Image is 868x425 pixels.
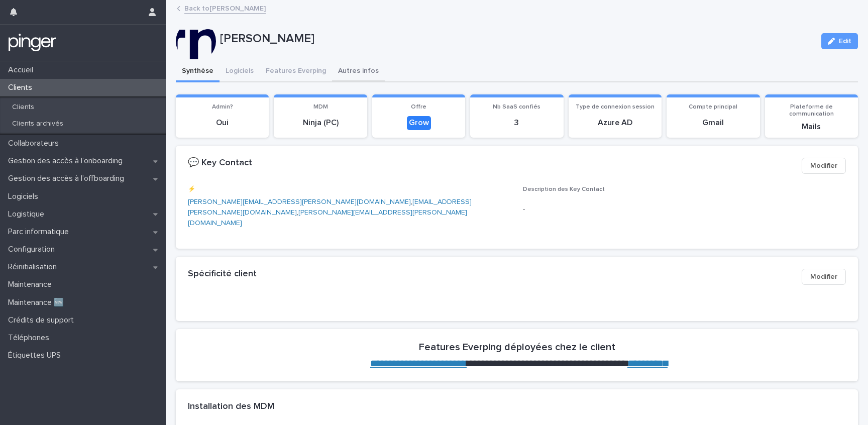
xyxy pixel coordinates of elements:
[689,104,737,110] span: Compte principal
[220,61,260,82] button: Logiciels
[4,139,67,148] p: Collaborateurs
[476,118,557,128] p: 3
[839,38,851,45] span: Edit
[188,269,257,280] h2: Spécificité client
[220,32,813,46] p: [PERSON_NAME]
[188,197,511,228] p: , ,
[802,158,846,174] button: Modifier
[575,118,656,128] p: Azure AD
[4,174,132,183] p: Gestion des accès à l’offboarding
[188,198,411,205] a: [PERSON_NAME][EMAIL_ADDRESS][PERSON_NAME][DOMAIN_NAME]
[188,198,472,216] a: [EMAIL_ADDRESS][PERSON_NAME][DOMAIN_NAME]
[4,120,71,128] p: Clients archivés
[260,61,332,82] button: Features Everping
[419,341,615,353] h2: Features Everping déployées chez le client
[184,2,266,14] a: Back to[PERSON_NAME]
[188,186,195,192] span: ⚡️
[4,262,65,272] p: Réinitialisation
[4,351,69,360] p: Étiquettes UPS
[332,61,385,82] button: Autres infos
[176,61,220,82] button: Synthèse
[188,401,274,412] h2: Installation des MDM
[4,280,60,289] p: Maintenance
[188,209,467,227] a: [PERSON_NAME][EMAIL_ADDRESS][PERSON_NAME][DOMAIN_NAME]
[4,245,63,254] p: Configuration
[212,104,233,110] span: Admin?
[4,156,131,166] p: Gestion des accès à l’onboarding
[771,122,852,132] p: Mails
[407,116,431,130] div: Grow
[8,33,57,53] img: mTgBEunGTSyRkCgitkcU
[313,104,328,110] span: MDM
[789,104,834,117] span: Plateforme de communication
[4,227,77,237] p: Parc informatique
[4,65,41,75] p: Accueil
[4,298,72,307] p: Maintenance 🆕
[4,333,57,343] p: Téléphones
[280,118,361,128] p: Ninja (PC)
[4,209,52,219] p: Logistique
[493,104,540,110] span: Nb SaaS confiés
[802,269,846,285] button: Modifier
[673,118,753,128] p: Gmail
[576,104,655,110] span: Type de connexion session
[188,158,252,169] h2: 💬 Key Contact
[523,204,846,215] p: -
[523,186,605,192] span: Description des Key Contact
[4,83,40,92] p: Clients
[4,103,42,112] p: Clients
[810,272,837,282] span: Modifier
[182,118,263,128] p: Oui
[4,315,82,325] p: Crédits de support
[810,161,837,171] span: Modifier
[821,33,858,49] button: Edit
[411,104,426,110] span: Offre
[4,192,46,201] p: Logiciels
